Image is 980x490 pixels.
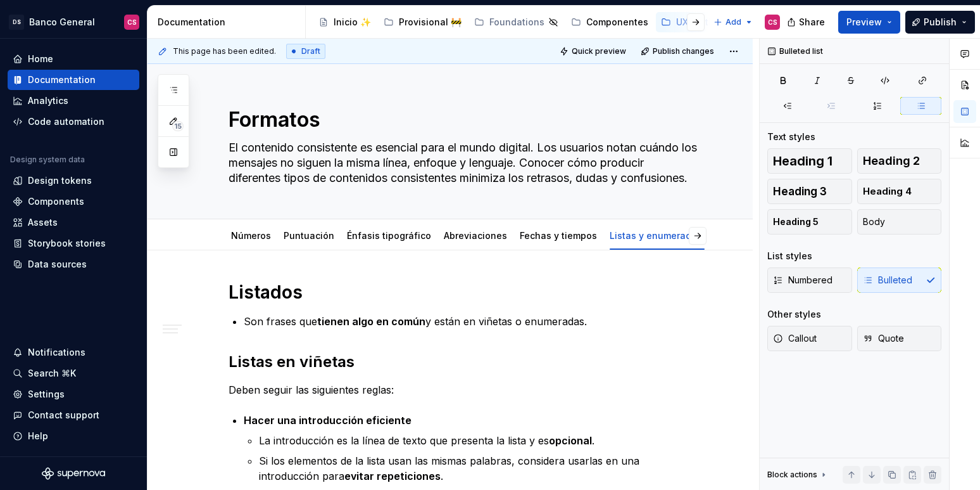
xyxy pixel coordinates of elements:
[773,185,827,198] span: Heading 3
[347,230,431,241] a: Énfasis tipográfico
[8,171,139,191] a: Design tokens
[605,222,710,248] div: Listas y enumeración
[767,308,821,321] div: Other styles
[8,91,139,111] a: Analytics
[773,155,832,167] span: Heading 1
[767,250,812,262] div: List styles
[399,16,462,29] div: Provisional 🚧
[767,179,852,204] button: Heading 3
[229,281,702,304] h1: Listados
[8,426,139,446] button: Help
[653,46,714,56] span: Publish changes
[28,237,106,250] div: Storybook stories
[767,131,815,143] div: Text styles
[710,13,757,31] button: Add
[42,467,105,480] svg: Supernova Logo
[515,222,602,248] div: Fechas y tiempos
[768,17,777,27] div: CS
[229,382,702,397] p: Deben seguir las siguientes reglas:
[28,53,53,65] div: Home
[158,16,300,29] div: Documentation
[231,230,271,241] a: Números
[244,314,702,329] p: Son frases que y están en viñetas o enumeradas.
[556,42,632,60] button: Quick preview
[767,209,852,235] button: Heading 5
[313,10,707,35] div: Page tree
[8,363,139,384] button: Search ⌘K
[549,434,592,447] strong: opcional
[226,105,700,135] textarea: Formatos
[226,222,276,248] div: Números
[863,332,904,345] span: Quote
[586,16,648,29] div: Componentes
[489,16,544,29] div: Foundations
[863,155,920,167] span: Heading 2
[8,191,139,212] a: Components
[610,230,705,241] a: Listas y enumeración
[8,384,139,404] a: Settings
[566,12,653,32] a: Componentes
[28,258,87,271] div: Data sources
[767,268,852,293] button: Numbered
[301,46,320,56] span: Draft
[28,409,99,422] div: Contact support
[229,352,702,372] h2: Listas en viñetas
[924,16,957,29] span: Publish
[173,46,276,56] span: This page has been edited.
[28,115,104,128] div: Code automation
[781,11,833,34] button: Share
[857,148,942,174] button: Heading 2
[857,179,942,204] button: Heading 4
[379,12,467,32] a: Provisional 🚧
[838,11,900,34] button: Preview
[8,254,139,274] a: Data sources
[637,42,720,60] button: Publish changes
[726,17,741,27] span: Add
[9,15,24,30] div: DS
[773,274,832,287] span: Numbered
[28,430,48,442] div: Help
[857,209,942,235] button: Body
[313,12,376,32] a: Inicio ✨
[334,16,371,29] div: Inicio ✨
[342,222,436,248] div: Énfasis tipográfico
[8,342,139,363] button: Notifications
[28,74,96,86] div: Documentation
[469,12,563,32] a: Foundations
[656,12,727,32] a: UX Writing
[773,332,817,345] span: Callout
[8,405,139,425] button: Contact support
[857,326,942,351] button: Quote
[863,185,912,198] span: Heading 4
[8,233,139,254] a: Storybook stories
[520,230,597,241] a: Fechas y tiempos
[28,94,68,107] div: Analytics
[28,367,76,380] div: Search ⌘K
[284,230,334,241] a: Puntuación
[444,230,507,241] a: Abreviaciones
[28,388,65,401] div: Settings
[317,315,425,328] strong: tienen algo en común
[8,70,139,90] a: Documentation
[28,195,84,208] div: Components
[28,346,85,359] div: Notifications
[767,326,852,351] button: Callout
[28,216,58,229] div: Assets
[905,11,975,34] button: Publish
[3,8,144,35] button: DSBanco GeneralCS
[344,470,441,482] strong: evitar repeticiones
[767,466,829,484] div: Block actions
[863,216,885,228] span: Body
[244,414,411,427] strong: Hacer una introducción eficiente
[172,121,184,131] span: 15
[572,46,626,56] span: Quick preview
[279,222,339,248] div: Puntuación
[799,16,825,29] span: Share
[226,138,700,188] textarea: El contenido consistente es esencial para el mundo digital. Los usuarios notan cuándo los mensaje...
[767,148,852,174] button: Heading 1
[8,112,139,132] a: Code automation
[127,17,137,27] div: CS
[846,16,882,29] span: Preview
[10,155,85,165] div: Design system data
